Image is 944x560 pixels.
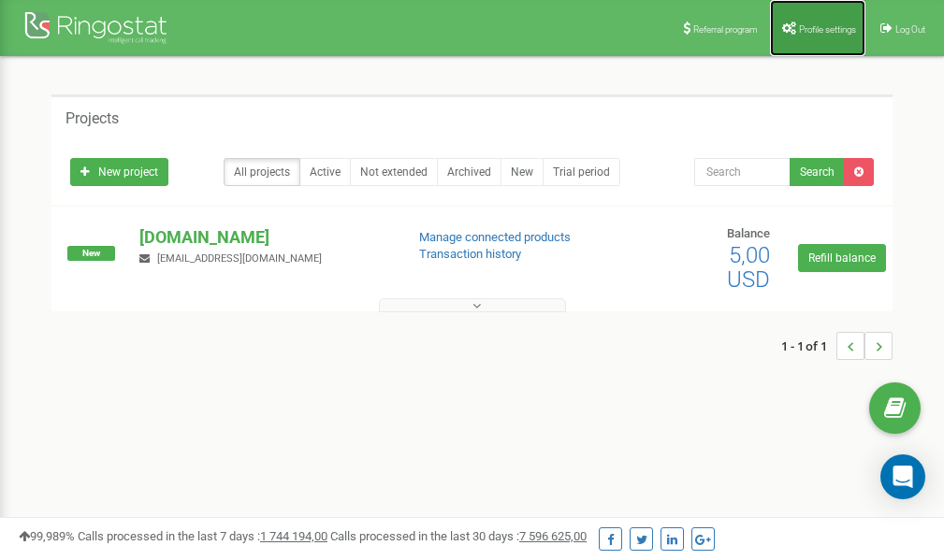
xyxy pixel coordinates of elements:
[781,313,893,379] nav: ...
[224,158,300,186] a: All projects
[19,529,75,543] span: 99,989%
[790,158,845,186] button: Search
[437,158,501,186] a: Archived
[299,158,351,186] a: Active
[519,529,587,543] u: 7 596 625,00
[798,244,886,272] a: Refill balance
[727,242,770,293] span: 5,00 USD
[694,158,791,186] input: Search
[78,529,327,543] span: Calls processed in the last 7 days :
[501,158,544,186] a: New
[419,247,521,261] a: Transaction history
[139,225,388,250] p: [DOMAIN_NAME]
[693,24,758,35] span: Referral program
[799,24,856,35] span: Profile settings
[65,110,119,127] h5: Projects
[781,332,836,360] span: 1 - 1 of 1
[67,246,115,261] span: New
[895,24,925,35] span: Log Out
[260,529,327,543] u: 1 744 194,00
[157,252,322,265] span: [EMAIL_ADDRESS][DOMAIN_NAME]
[330,529,587,543] span: Calls processed in the last 30 days :
[727,226,770,240] span: Balance
[70,158,168,186] a: New project
[350,158,438,186] a: Not extended
[419,230,571,244] a: Manage connected products
[543,158,620,186] a: Trial period
[880,454,925,499] div: Open Intercom Messenger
